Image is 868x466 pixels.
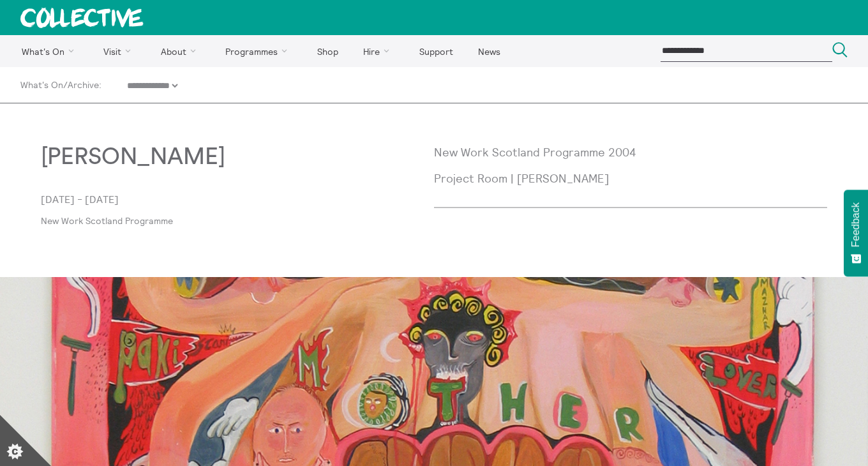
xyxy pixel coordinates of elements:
[352,35,406,67] a: Hire
[41,144,316,170] h3: [PERSON_NAME]
[10,35,90,67] a: What's On
[93,35,147,67] a: Visit
[844,190,868,276] button: Feedback - Show survey
[20,80,63,90] a: What's On
[41,216,414,226] a: New Work Scotland Programme
[467,35,511,67] a: News
[850,202,862,247] span: Feedback
[434,170,827,186] p: Project Room | [PERSON_NAME]
[408,35,464,67] a: Support
[149,35,212,67] a: About
[306,35,349,67] a: Shop
[214,35,304,67] a: Programmes
[434,144,827,160] p: New Work Scotland Programme 2004
[68,80,101,90] a: Archive:
[41,193,434,205] p: [DATE] - [DATE]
